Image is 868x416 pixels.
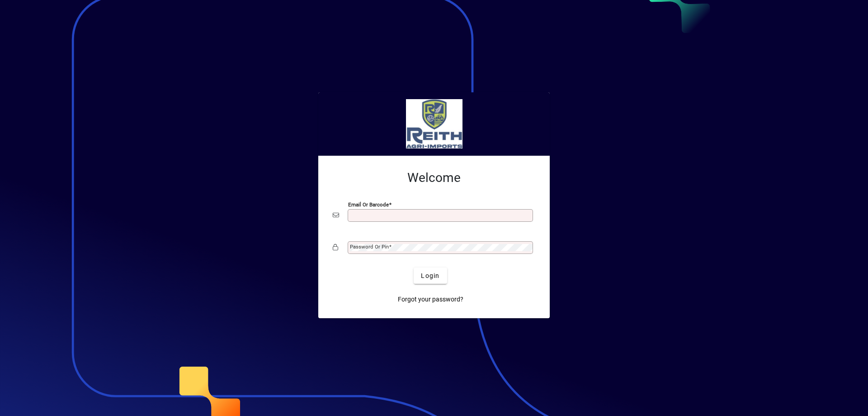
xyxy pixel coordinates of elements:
span: Forgot your password? [398,295,463,304]
span: Login [421,271,439,281]
h2: Welcome [333,170,535,186]
button: Login [414,268,447,284]
mat-label: Password or Pin [350,244,389,250]
mat-label: Email or Barcode [348,201,389,208]
a: Forgot your password? [394,291,467,307]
